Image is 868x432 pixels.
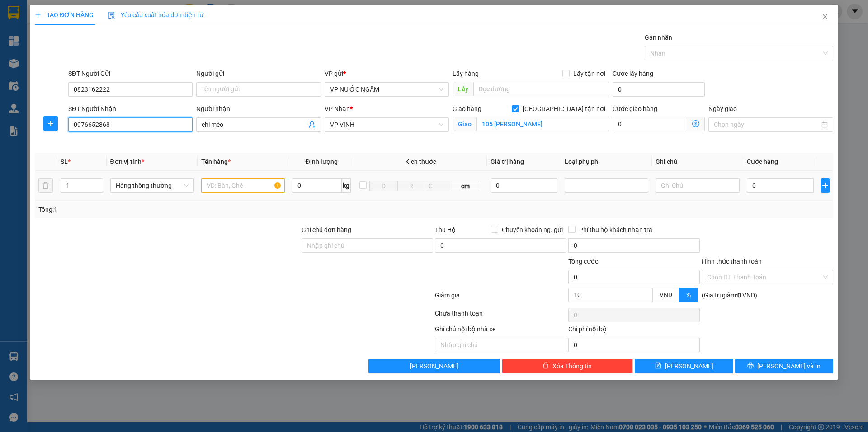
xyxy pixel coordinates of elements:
[61,158,68,165] span: SL
[108,11,203,19] span: Yêu cầu xuất hóa đơn điện tử
[201,158,231,165] span: Tên hàng
[196,69,321,79] div: Người gửi
[302,226,351,233] label: Ghi chú đơn hàng
[68,69,193,79] div: SĐT Người Gửi
[434,308,567,324] div: Chưa thanh toán
[435,226,456,233] span: Thu Hộ
[498,225,566,235] span: Chuyển khoản ng. gửi
[552,361,592,371] span: Xóa Thông tin
[652,153,743,171] th: Ghi chú
[747,362,754,370] span: printer
[502,359,633,373] button: deleteXóa Thông tin
[645,34,672,41] label: Gán nhãn
[330,83,443,96] span: VP NƯỚC NGẦM
[568,258,598,265] span: Tổng cước
[325,69,449,79] div: VP gửi
[35,12,41,18] span: plus
[201,178,285,193] input: VD: Bàn, Ghế
[450,181,481,191] span: cm
[342,178,351,193] span: kg
[665,361,713,371] span: [PERSON_NAME]
[435,338,566,352] input: Nhập ghi chú
[812,5,838,30] button: Close
[702,258,762,265] label: Hình thức thanh toán
[325,105,350,112] span: VP Nhận
[434,290,567,306] div: Giảm giá
[5,49,17,93] img: logo
[702,292,757,299] span: (Giá trị giảm: VND )
[38,178,53,193] button: delete
[453,70,479,77] span: Lấy hàng
[635,359,733,373] button: save[PERSON_NAME]
[735,359,833,373] button: printer[PERSON_NAME] và In
[491,158,524,165] span: Giá trị hàng
[692,120,699,127] span: dollar-circle
[568,324,700,338] div: Chi phí nội bộ
[821,182,829,189] span: plus
[108,12,115,19] img: icon
[19,38,85,69] span: [GEOGRAPHIC_DATA], [GEOGRAPHIC_DATA] ↔ [GEOGRAPHIC_DATA]
[302,238,433,253] input: Ghi chú đơn hàng
[821,13,829,20] span: close
[519,104,609,114] span: [GEOGRAPHIC_DATA] tận nơi
[655,362,661,370] span: save
[476,117,609,131] input: Giao tận nơi
[686,291,691,298] span: %
[44,120,57,127] span: plus
[43,116,58,131] button: plus
[821,178,830,193] button: plus
[305,158,337,165] span: Định lượng
[576,225,656,235] span: Phí thu hộ khách nhận trả
[613,105,657,112] label: Cước giao hàng
[473,82,609,96] input: Dọc đường
[330,118,443,131] span: VP VINH
[405,158,436,165] span: Kích thước
[613,70,653,77] label: Cước lấy hàng
[368,359,500,373] button: [PERSON_NAME]
[410,361,458,371] span: [PERSON_NAME]
[491,178,558,193] input: 0
[397,181,425,191] input: R
[714,120,819,130] input: Ngày giao
[196,104,321,114] div: Người nhận
[656,178,739,193] input: Ghi Chú
[542,362,549,370] span: delete
[369,181,397,191] input: D
[20,7,85,37] strong: CHUYỂN PHÁT NHANH AN PHÚ QUÝ
[435,324,566,338] div: Ghi chú nội bộ nhà xe
[561,153,652,171] th: Loại phụ phí
[757,361,821,371] span: [PERSON_NAME] và In
[570,69,609,79] span: Lấy tận nơi
[110,158,144,165] span: Đơn vị tính
[708,105,737,112] label: Ngày giao
[747,158,778,165] span: Cước hàng
[737,292,741,299] span: 0
[35,11,94,19] span: TẠO ĐƠN HÀNG
[660,291,672,298] span: VND
[453,82,473,96] span: Lấy
[38,204,335,214] div: Tổng: 1
[425,181,450,191] input: C
[116,179,189,192] span: Hàng thông thường
[308,121,316,128] span: user-add
[68,104,193,114] div: SĐT Người Nhận
[613,82,705,97] input: Cước lấy hàng
[613,117,687,131] input: Cước giao hàng
[453,117,476,131] span: Giao
[453,105,481,112] span: Giao hàng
